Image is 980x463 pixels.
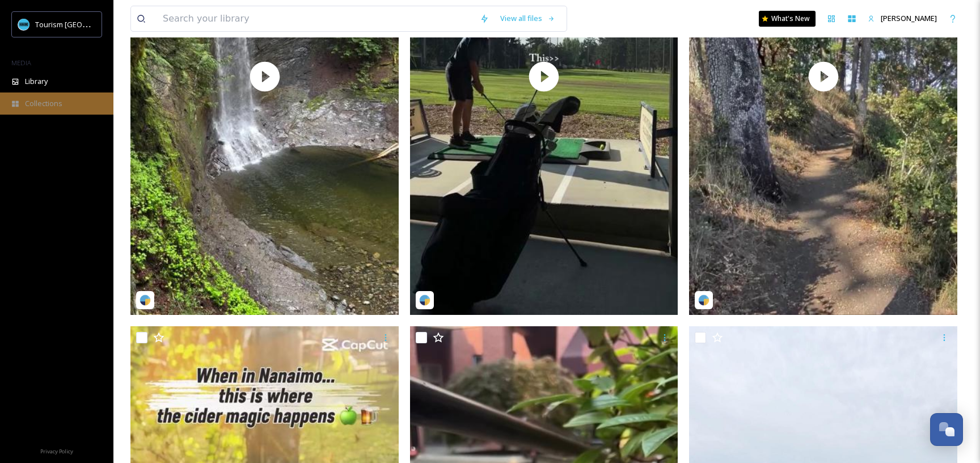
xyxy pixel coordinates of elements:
[40,448,73,455] span: Privacy Policy
[25,76,48,87] span: Library
[35,19,137,30] span: Tourism [GEOGRAPHIC_DATA]
[495,7,561,30] a: View all files
[40,444,73,457] a: Privacy Policy
[18,19,29,30] img: tourism_nanaimo_logo.jpeg
[25,98,62,109] span: Collections
[140,294,151,306] img: snapsea-logo.png
[157,6,474,31] input: Search your library
[930,413,963,446] button: Open Chat
[11,58,31,67] span: MEDIA
[862,7,943,30] a: [PERSON_NAME]
[419,294,430,306] img: snapsea-logo.png
[759,11,816,27] a: What's New
[881,13,937,23] span: [PERSON_NAME]
[698,294,709,306] img: snapsea-logo.png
